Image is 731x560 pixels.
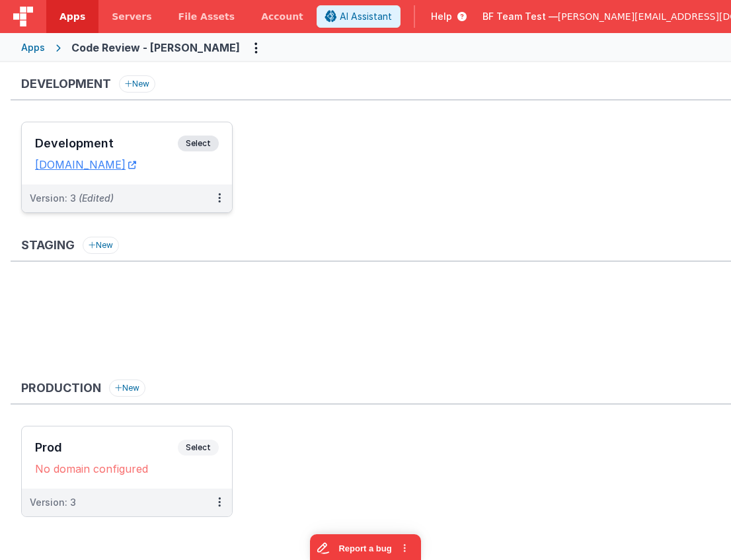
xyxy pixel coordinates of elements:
div: Version: 3 [30,496,76,509]
button: AI Assistant [317,5,401,28]
h3: Prod [35,441,178,454]
h3: Staging [21,239,75,252]
span: Select [178,136,219,151]
a: [DOMAIN_NAME] [35,158,136,171]
h3: Development [21,77,111,91]
h3: Production [21,381,101,395]
button: New [119,75,155,93]
span: (Edited) [79,192,114,204]
button: Options [245,37,266,58]
button: New [109,380,145,397]
span: BF Team Test — [482,10,558,23]
span: Apps [59,10,85,23]
span: Servers [112,10,151,23]
h3: Development [35,137,178,150]
div: Apps [21,41,45,54]
div: Version: 3 [30,192,114,205]
button: New [83,237,119,254]
span: Help [431,10,452,23]
span: AI Assistant [340,10,392,23]
div: No domain configured [35,462,219,475]
div: Code Review - [PERSON_NAME] [71,40,240,56]
span: File Assets [178,10,235,23]
span: Select [178,440,219,456]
